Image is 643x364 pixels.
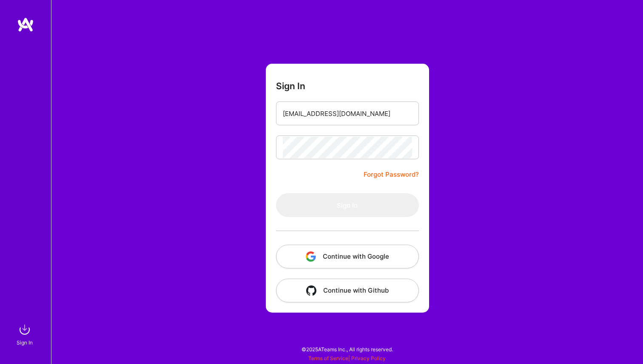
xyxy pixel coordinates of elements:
[351,355,386,361] a: Privacy Policy
[18,321,33,347] a: sign inSign In
[306,285,316,296] img: icon
[276,81,305,91] h3: Sign In
[283,103,412,124] input: Email...
[308,355,348,361] a: Terms of Service
[276,245,419,268] button: Continue with Google
[308,355,386,361] span: |
[276,279,419,302] button: Continue with Github
[364,169,419,180] a: Forgot Password?
[51,339,643,360] div: © 2025 ATeams Inc., All rights reserved.
[17,338,33,347] div: Sign In
[16,321,33,338] img: sign in
[276,193,419,217] button: Sign In
[17,17,34,32] img: logo
[306,251,316,262] img: icon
